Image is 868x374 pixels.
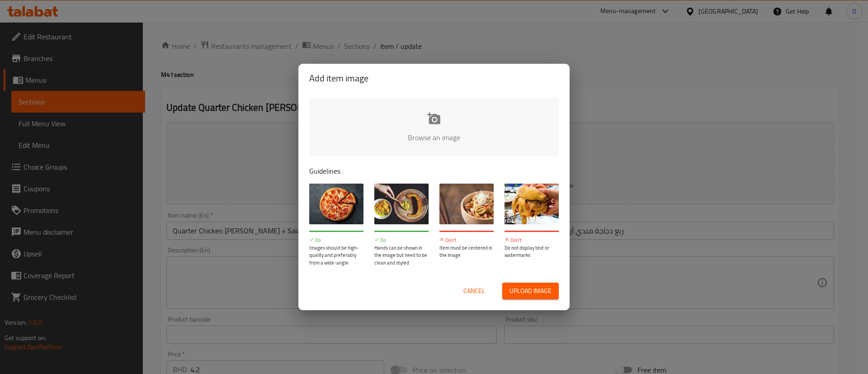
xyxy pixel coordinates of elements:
[463,285,485,297] span: Cancel
[309,166,559,176] p: Guidelines
[374,244,429,267] p: Hands can be shown in the image but need to be clean and styled
[309,237,363,244] p: Do
[439,237,494,244] p: Don't
[502,283,559,299] button: Upload image
[439,244,494,259] p: Item must be centered in the image
[505,184,559,224] img: guide-img-4@3x.jpg
[309,184,363,224] img: guide-img-1@3x.jpg
[309,244,363,267] p: Images should be high-quality and preferably from a wide-angle
[509,285,552,297] span: Upload image
[439,184,494,224] img: guide-img-3@3x.jpg
[505,237,559,244] p: Don't
[505,244,559,259] p: Do not display text or watermarks
[460,283,489,299] button: Cancel
[309,71,559,85] h2: Add item image
[374,237,429,244] p: Do
[374,184,429,224] img: guide-img-2@3x.jpg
